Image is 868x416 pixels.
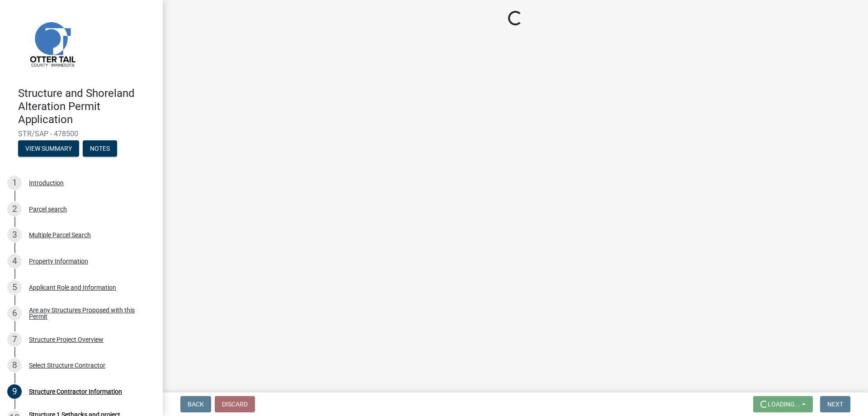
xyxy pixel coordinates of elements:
div: Parcel search [29,206,67,212]
span: Loading... [768,401,800,408]
h4: Structure and Shoreland Alteration Permit Application [18,87,156,126]
button: Discard [215,396,255,412]
div: 8 [7,358,22,373]
button: Notes [83,140,117,157]
div: 1 [7,176,22,190]
div: 2 [7,202,22,216]
div: Structure Contractor Information [29,388,122,395]
button: Back [180,396,211,412]
span: STR/SAP - 478500 [18,129,145,138]
button: View Summary [18,140,79,157]
div: Are any Structures Proposed with this Permit [29,307,148,320]
div: 9 [7,384,22,399]
div: Introduction [29,180,64,186]
span: Next [827,401,843,408]
button: Loading... [753,396,813,412]
div: 7 [7,332,22,347]
span: Back [188,401,204,408]
button: Next [820,396,850,412]
img: Otter Tail County, Minnesota [18,10,86,77]
div: 5 [7,280,22,295]
div: Structure Project Overview [29,336,104,343]
div: Property Information [29,258,88,264]
div: 3 [7,228,22,242]
wm-modal-confirm: Summary [18,146,79,153]
div: Applicant Role and Information [29,284,116,291]
div: Select Structure Contractor [29,362,105,368]
wm-modal-confirm: Notes [83,146,117,153]
div: 6 [7,306,22,320]
div: 4 [7,254,22,268]
div: Multiple Parcel Search [29,232,91,238]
